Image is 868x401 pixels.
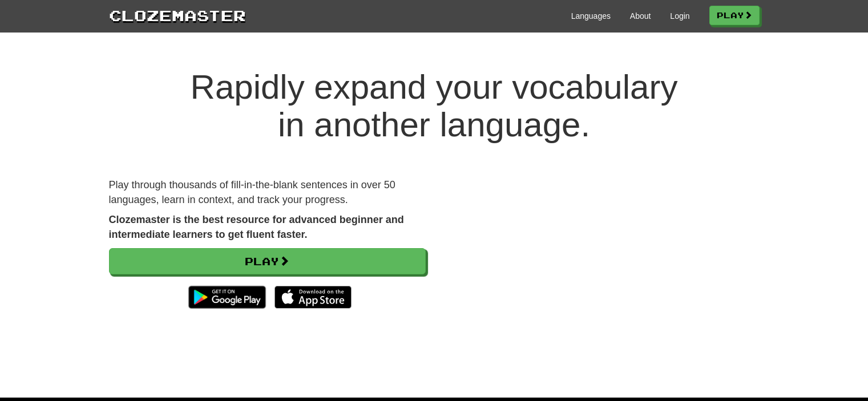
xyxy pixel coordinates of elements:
[571,10,611,22] a: Languages
[183,280,271,314] img: Get it on Google Play
[670,10,689,22] a: Login
[109,178,426,207] p: Play through thousands of fill-in-the-blank sentences in over 50 languages, learn in context, and...
[630,10,651,22] a: About
[109,5,246,26] a: Clozemaster
[109,214,404,240] strong: Clozemaster is the best resource for advanced beginner and intermediate learners to get fluent fa...
[109,248,426,274] a: Play
[709,6,760,25] a: Play
[274,286,352,309] img: Download_on_the_App_Store_Badge_US-UK_135x40-25178aeef6eb6b83b96f5f2d004eda3bffbb37122de64afbaef7...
